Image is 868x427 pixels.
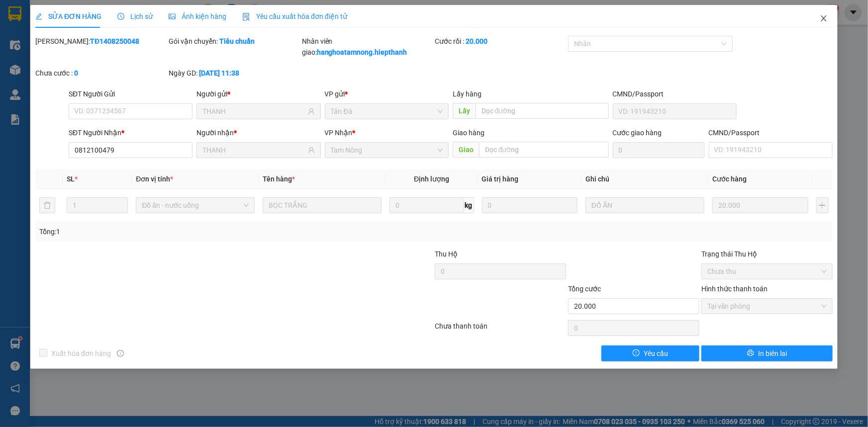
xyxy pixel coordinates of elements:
span: Tổng cước [568,285,601,293]
span: kg [464,197,474,213]
input: Tên người gửi [202,106,305,117]
span: Ảnh kiện hàng [169,12,226,20]
button: printerIn biên lai [701,345,833,361]
button: Close [810,5,838,33]
b: 0 [74,69,78,77]
input: Dọc đường [479,142,609,158]
input: 0 [482,197,578,213]
img: icon [242,13,250,21]
span: Tản Đà [331,104,443,119]
span: VP Nhận [325,129,353,137]
input: 0 [712,197,808,213]
span: Giao [453,142,479,158]
span: Xuất hóa đơn hàng [47,348,115,359]
span: user [308,108,315,115]
th: Ghi chú [581,170,708,189]
div: Nhân viên giao: [302,36,433,58]
div: Người nhận [196,127,320,138]
b: 20.000 [466,37,487,45]
button: delete [39,197,55,213]
div: [PERSON_NAME]: [35,36,167,47]
div: SĐT Người Gửi [69,88,193,99]
span: Cước hàng [712,175,747,183]
span: Lấy hàng [453,90,482,98]
span: Yêu cầu xuất hóa đơn điện tử [242,12,347,20]
span: Tên hàng [263,175,295,183]
span: Giao hàng [453,129,484,137]
div: Cước rồi : [435,36,566,47]
span: clock-circle [117,13,124,20]
span: Giá trị hàng [482,175,519,183]
button: exclamation-circleYêu cầu [601,345,699,361]
b: Tiêu chuẩn [219,37,255,45]
input: Dọc đường [476,103,609,119]
input: Cước giao hàng [613,142,705,158]
div: SĐT Người Nhận [69,127,193,138]
span: Thu Hộ [435,250,458,258]
span: Đồ ăn - nước uống [142,198,249,213]
div: CMND/Passport [709,127,833,138]
label: Hình thức thanh toán [701,285,768,293]
b: TĐ1408250048 [90,37,139,45]
span: user [308,147,315,154]
span: SỬA ĐƠN HÀNG [35,12,101,20]
span: edit [35,13,42,20]
div: Tổng: 1 [39,226,335,237]
span: Lịch sử [117,12,153,20]
span: Yêu cầu [644,348,668,359]
span: Định lượng [414,175,449,183]
span: close [820,14,828,22]
div: Ngày GD: [169,68,300,79]
div: Chưa cước : [35,68,167,79]
span: info-circle [117,350,124,357]
input: Ghi Chú [585,197,704,213]
span: picture [169,13,176,20]
span: Tại văn phòng [707,299,827,314]
div: Trạng thái Thu Hộ [701,249,833,259]
div: Gói vận chuyển: [169,36,300,47]
div: Chưa thanh toán [434,321,568,338]
input: VD: 191943210 [613,103,737,119]
span: Chưa thu [707,264,827,279]
label: Cước giao hàng [613,129,662,137]
input: VD: Bàn, Ghế [263,197,382,213]
input: Tên người nhận [202,145,305,156]
span: In biên lai [758,348,787,359]
button: plus [816,197,829,213]
span: exclamation-circle [633,349,640,357]
b: hanghoatamnong.hiepthanh [317,48,407,56]
span: Đơn vị tính [136,175,173,183]
div: CMND/Passport [613,88,737,99]
div: VP gửi [325,88,449,99]
span: SL [67,175,75,183]
b: [DATE] 11:38 [199,69,239,77]
div: Người gửi [196,88,320,99]
span: Lấy [453,103,476,119]
span: printer [747,349,754,357]
span: Tam Nông [331,143,443,158]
